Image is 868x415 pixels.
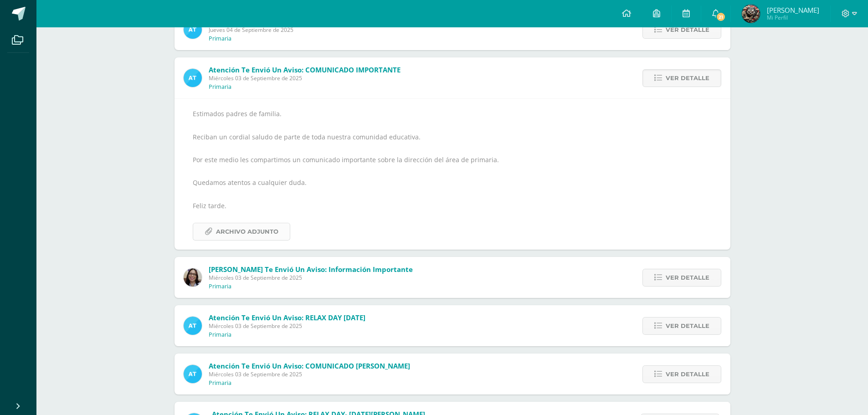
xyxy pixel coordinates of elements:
[666,21,709,38] span: Ver detalle
[209,265,413,274] span: [PERSON_NAME] te envió un aviso: Información Importante
[209,65,401,74] span: Atención te envió un aviso: COMUNICADO IMPORTANTE
[666,70,709,87] span: Ver detalle
[666,366,709,383] span: Ver detalle
[184,20,202,39] img: 9fc725f787f6a993fc92a288b7a8b70c.png
[209,361,410,370] span: Atención te envió un aviso: COMUNICADO [PERSON_NAME]
[742,5,760,23] img: 59b36a082c41914072a936266d466df8.png
[216,223,278,240] span: Archivo Adjunto
[193,223,290,241] a: Archivo Adjunto
[209,331,231,338] p: Primaria
[666,269,709,286] span: Ver detalle
[184,365,202,383] img: 9fc725f787f6a993fc92a288b7a8b70c.png
[209,26,457,34] span: Jueves 04 de Septiembre de 2025
[209,274,413,282] span: Miércoles 03 de Septiembre de 2025
[209,370,410,378] span: Miércoles 03 de Septiembre de 2025
[209,283,231,290] p: Primaria
[767,5,819,15] span: [PERSON_NAME]
[193,108,712,241] div: Estimados padres de familia. Reciban un cordial saludo de parte de toda nuestra comunidad educati...
[184,69,202,87] img: 9fc725f787f6a993fc92a288b7a8b70c.png
[209,313,365,322] span: Atención te envió un aviso: RELAX DAY [DATE]
[209,74,401,82] span: Miércoles 03 de Septiembre de 2025
[184,317,202,335] img: 9fc725f787f6a993fc92a288b7a8b70c.png
[767,14,819,21] span: Mi Perfil
[209,322,365,330] span: Miércoles 03 de Septiembre de 2025
[209,83,231,91] p: Primaria
[184,268,202,287] img: c9e471a3c4ae9baa2ac2f1025b3fcab6.png
[209,379,231,387] p: Primaria
[716,12,726,22] span: 21
[209,35,231,42] p: Primaria
[666,318,709,334] span: Ver detalle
